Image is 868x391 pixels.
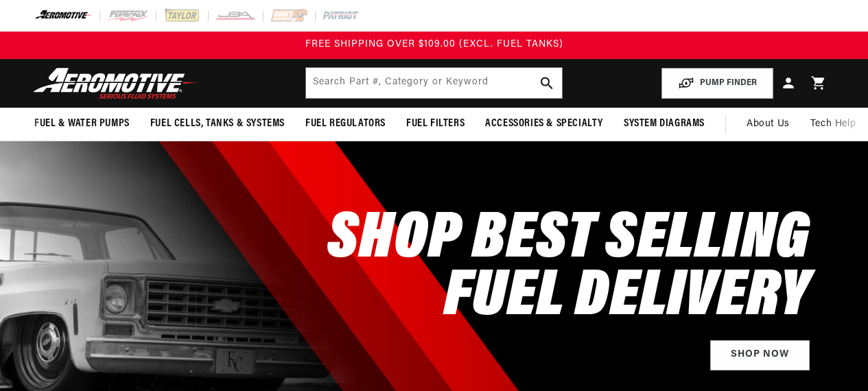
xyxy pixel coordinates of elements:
[406,117,465,131] span: Fuel Filters
[747,119,790,129] span: About Us
[305,117,386,131] span: Fuel Regulators
[327,211,810,327] h2: SHOP BEST SELLING FUEL DELIVERY
[30,67,201,99] img: Aeromotive
[736,108,800,141] a: About Us
[295,108,396,140] summary: Fuel Regulators
[305,39,563,49] span: FREE SHIPPING OVER $109.00 (EXCL. FUEL TANKS)
[810,117,856,132] span: Tech Help
[710,340,810,371] a: Shop Now
[306,68,562,98] input: Search by Part Number, Category or Keyword
[34,117,130,131] span: Fuel & Water Pumps
[140,108,295,140] summary: Fuel Cells, Tanks & Systems
[624,117,705,131] span: System Diagrams
[485,117,603,131] span: Accessories & Specialty
[396,108,475,140] summary: Fuel Filters
[613,108,715,140] summary: System Diagrams
[532,68,562,98] button: search button
[475,108,613,140] summary: Accessories & Specialty
[800,108,866,141] summary: Tech Help
[661,68,773,99] button: PUMP FINDER
[24,108,140,140] summary: Fuel & Water Pumps
[150,117,285,131] span: Fuel Cells, Tanks & Systems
